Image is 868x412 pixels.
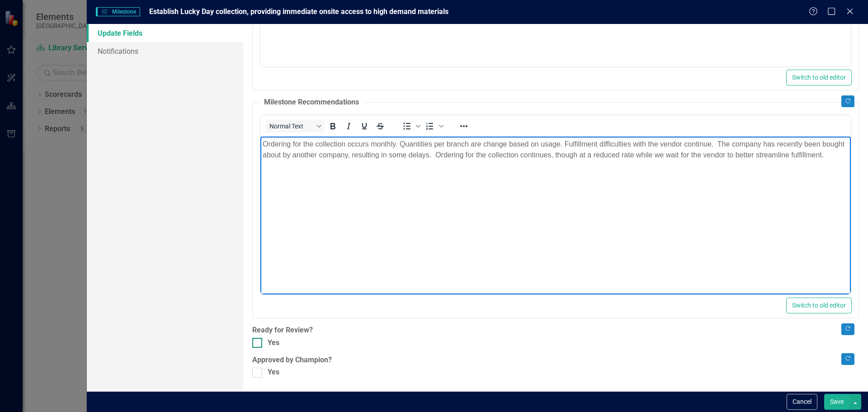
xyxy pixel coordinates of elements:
[357,120,372,133] button: Underline
[325,120,340,133] button: Bold
[399,120,422,133] div: Bullet list
[269,123,314,130] span: Normal Text
[341,120,356,133] button: Italic
[149,7,448,16] span: Establish Lucky Day collection, providing immediate onsite access to high demand materials
[268,338,279,348] div: Yes
[260,137,851,294] iframe: Rich Text Area
[786,70,852,85] button: Switch to old editor
[2,2,588,13] p: The Lucky Day collection has been established.
[786,298,852,313] button: Switch to old editor
[87,42,243,60] a: Notifications
[787,394,817,410] button: Cancel
[373,120,388,133] button: Strikethrough
[96,7,140,16] span: Milestone
[266,120,325,133] button: Block Normal Text
[456,120,472,133] button: Reveal or hide additional toolbar items
[259,97,363,108] legend: Milestone Recommendations
[422,120,445,133] div: Numbered list
[252,355,859,365] label: Approved by Champion?
[252,325,859,336] label: Ready for Review?
[824,394,849,410] button: Save
[87,24,243,42] a: Update Fields
[268,367,279,378] div: Yes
